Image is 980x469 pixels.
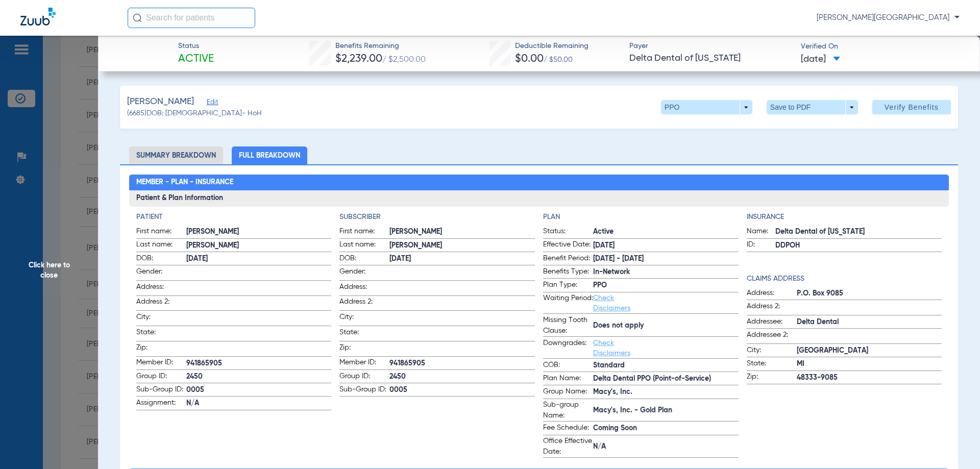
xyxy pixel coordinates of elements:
[339,312,389,326] span: City:
[335,54,382,64] span: $2,239.00
[339,253,389,265] span: DOB:
[929,420,980,469] div: Chat Widget
[389,240,535,251] span: [PERSON_NAME]
[136,384,186,397] span: Sub-Group ID:
[136,312,186,326] span: City:
[543,239,593,252] span: Effective Date:
[389,385,535,396] span: 0005
[178,52,214,66] span: Active
[593,423,739,434] span: Coming Soon
[136,327,186,341] span: State:
[232,146,307,164] li: Full Breakdown
[543,280,593,292] span: Plan Type:
[136,357,186,369] span: Member ID:
[515,41,589,52] span: Deductible Remaining
[747,274,942,284] h4: Claims Address
[593,267,739,278] span: In-Network
[543,373,593,385] span: Plan Name:
[593,227,739,237] span: Active
[629,52,792,65] span: Delta Dental of [US_STATE]
[872,100,951,114] button: Verify Benefits
[775,240,942,251] span: DDPOH
[747,330,797,343] span: Addressee 2:
[747,358,797,371] span: State:
[747,301,797,315] span: Address 2:
[339,282,389,295] span: Address:
[747,239,775,252] span: ID:
[593,405,739,416] span: Macy's, Inc. - Gold Plan
[593,387,739,398] span: Macy's, Inc.
[593,339,630,357] a: Check Disclaimers
[127,108,262,119] span: (6685) DOB: [DEMOGRAPHIC_DATA] - HoH
[593,360,739,371] span: Standard
[339,357,389,369] span: Member ID:
[661,100,752,114] button: PPO
[136,297,186,310] span: Address 2:
[747,345,797,357] span: City:
[335,41,426,52] span: Benefits Remaining
[339,384,389,397] span: Sub-Group ID:
[128,8,255,28] input: Search for patients
[801,53,840,66] span: [DATE]
[136,212,332,223] h4: Patient
[797,345,942,356] span: [GEOGRAPHIC_DATA]
[129,175,949,191] h2: Member - Plan - Insurance
[207,98,216,108] span: Edit
[186,385,332,396] span: 0005
[339,342,389,356] span: Zip:
[747,372,797,384] span: Zip:
[543,266,593,279] span: Benefits Type:
[136,398,186,410] span: Assignment:
[543,293,593,313] span: Waiting Period:
[389,372,535,382] span: 2450
[593,320,739,331] span: Does not apply
[136,342,186,356] span: Zip:
[543,338,593,358] span: Downgrades:
[747,226,775,238] span: Name:
[544,56,573,63] span: / $50.00
[593,254,739,264] span: [DATE] - [DATE]
[339,212,535,223] app-breakdown-title: Subscriber
[543,436,593,457] span: Office Effective Date:
[543,226,593,238] span: Status:
[797,373,942,383] span: 48333-9085
[389,254,535,264] span: [DATE]
[593,280,739,291] span: PPO
[136,371,186,383] span: Group ID:
[797,359,942,369] span: MI
[339,266,389,280] span: Gender:
[543,386,593,399] span: Group Name:
[186,358,332,369] span: 941865905
[747,288,797,300] span: Address:
[136,239,186,252] span: Last name:
[885,103,939,111] span: Verify Benefits
[186,227,332,237] span: [PERSON_NAME]
[339,226,389,238] span: First name:
[186,254,332,264] span: [DATE]
[389,227,535,237] span: [PERSON_NAME]
[129,146,223,164] li: Summary Breakdown
[543,253,593,265] span: Benefit Period:
[629,41,792,52] span: Payer
[543,212,739,223] h4: Plan
[543,400,593,421] span: Sub-group Name:
[382,56,426,64] span: / $2,500.00
[593,294,630,312] a: Check Disclaimers
[817,13,960,23] span: [PERSON_NAME][GEOGRAPHIC_DATA]
[747,212,942,223] h4: Insurance
[775,227,942,237] span: Delta Dental of [US_STATE]
[136,282,186,295] span: Address:
[178,41,214,52] span: Status
[186,398,332,409] span: N/A
[339,239,389,252] span: Last name:
[801,41,964,52] span: Verified On
[797,317,942,328] span: Delta Dental
[127,95,194,108] span: [PERSON_NAME]
[129,190,949,207] h3: Patient & Plan Information
[20,8,56,26] img: Zuub Logo
[593,374,739,384] span: Delta Dental PPO (Point-of-Service)
[543,423,593,435] span: Fee Schedule:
